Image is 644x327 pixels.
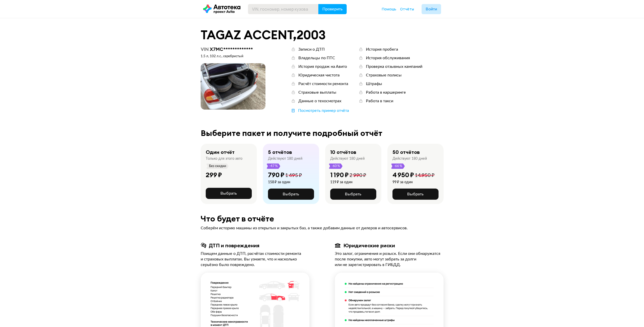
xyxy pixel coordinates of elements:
div: Страховые полисы [366,72,402,78]
span: 2 990 ₽ [349,173,366,178]
span: -60 % [331,163,340,169]
span: Выбрать [283,192,299,196]
span: Отчёты [400,7,414,11]
span: 1 495 ₽ [285,173,302,178]
div: Проверка отзывных кампаний [366,64,422,69]
div: Юридическая чистота [298,72,340,78]
div: 119 ₽ за один [330,180,366,185]
span: VIN [201,46,209,52]
div: Юридические риски [343,242,395,249]
div: Действуют 180 дней [268,156,302,161]
input: VIN, госномер, номер кузова [248,4,319,14]
div: 50 отчётов [392,149,420,155]
div: Расчёт стоимости ремонта [298,81,348,87]
a: Отчёты [400,7,414,12]
span: Выбрать [345,192,361,196]
div: 299 ₽ [206,171,222,179]
button: Выбрать [330,189,376,200]
div: Работа в такси [366,98,393,104]
div: Выберите пакет и получите подробный отчёт [201,129,444,138]
span: Без скидки [209,163,226,169]
a: Помощь [382,7,396,12]
div: 4 950 ₽ [392,171,414,179]
div: Посмотреть пример отчёта [298,108,349,113]
span: Выбрать [407,192,424,196]
div: 1.5 л, 102 л.c., серебристый [201,54,265,59]
span: 14 950 ₽ [415,173,434,178]
div: TAGAZ ACCENT , 2003 [201,28,444,42]
div: История продаж на Авито [298,64,347,69]
div: Работа в каршеринге [366,90,406,95]
div: 99 ₽ за один [392,180,434,185]
div: Это залог, ограничения и розыск. Если они обнаружатся после покупки, авто могут забрать за долги ... [335,251,444,268]
div: История пробега [366,47,398,52]
div: Владельцы по ПТС [298,55,335,61]
button: Проверить [318,4,347,14]
div: 1 190 ₽ [330,171,349,179]
div: Данные о техосмотрах [298,98,341,104]
div: 158 ₽ за один [268,180,302,185]
div: 790 ₽ [268,171,284,179]
span: -66 % [393,163,403,169]
div: 5 отчётов [268,149,292,155]
div: Действуют 180 дней [330,156,365,161]
div: Один отчёт [206,149,235,155]
span: -47 % [269,163,278,169]
div: История обслуживания [366,55,410,61]
span: Выбрать [220,191,237,195]
a: Посмотреть пример отчёта [291,108,349,113]
div: 10 отчётов [330,149,356,155]
button: Выбрать [268,189,314,200]
div: ДТП и повреждения [209,242,259,249]
div: Записи о ДТП [298,47,325,52]
span: Проверить [322,7,343,11]
span: Войти [426,7,437,11]
button: Войти [422,4,441,14]
div: Страховые выплаты [298,90,336,95]
div: Штрафы [366,81,382,87]
div: Действуют 180 дней [392,156,427,161]
div: Поищем данные о ДТП, расчётах стоимости ремонта и страховых выплатах. Вы узнаете, что и насколько... [201,251,309,268]
span: Помощь [382,7,396,11]
div: Соберём историю машины из открытых и закрытых баз, а также добавим данные от дилеров и автосервисов. [201,225,444,231]
button: Выбрать [206,188,252,199]
button: Выбрать [392,189,439,200]
div: Что будет в отчёте [201,214,444,223]
div: Только для этого авто [206,156,242,161]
